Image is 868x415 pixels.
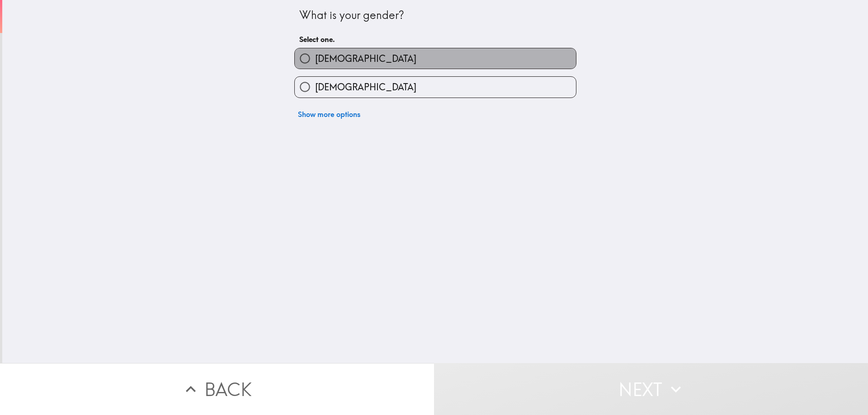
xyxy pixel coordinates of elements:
button: Next [434,363,868,415]
button: [DEMOGRAPHIC_DATA] [295,77,576,97]
h6: Select one. [299,34,571,44]
span: [DEMOGRAPHIC_DATA] [315,81,416,93]
button: [DEMOGRAPHIC_DATA] [295,48,576,69]
div: What is your gender? [299,8,571,23]
button: Show more options [294,105,364,123]
span: [DEMOGRAPHIC_DATA] [315,52,416,65]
